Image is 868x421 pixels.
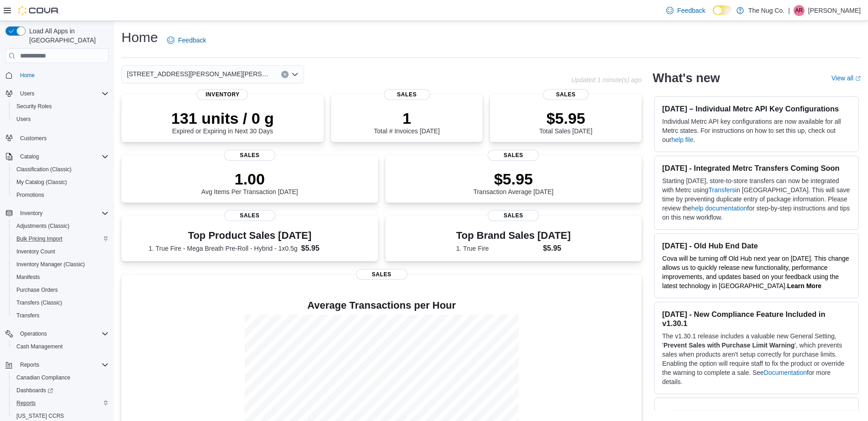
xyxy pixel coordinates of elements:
a: Canadian Compliance [13,372,74,383]
span: Cash Management [13,341,109,352]
span: Sales [543,89,589,100]
p: The Nug Co. [748,5,784,16]
dt: 1. True Fire [456,244,539,253]
a: Purchase Orders [13,284,62,295]
h3: Top Brand Sales [DATE] [456,230,571,241]
p: [PERSON_NAME] [808,5,861,16]
p: | [788,5,790,16]
p: $5.95 [473,170,554,188]
div: Expired or Expiring in Next 30 Days [171,109,274,135]
a: help documentation [691,205,747,212]
button: Clear input [281,71,289,78]
span: Classification (Classic) [16,166,72,173]
dd: $5.95 [543,243,571,254]
span: Transfers (Classic) [13,297,109,308]
h3: [DATE] - New Compliance Feature Included in v1.30.1 [662,310,851,328]
button: Inventory Count [9,245,112,258]
span: Classification (Classic) [13,164,109,175]
span: Inventory Count [16,248,55,255]
h3: Top Product Sales [DATE] [148,230,351,241]
p: Starting [DATE], store-to-store transfers can now be integrated with Metrc using in [GEOGRAPHIC_D... [662,176,851,222]
div: Alex Roerick [794,5,805,16]
a: Transfers [13,310,43,321]
span: Transfers (Classic) [16,299,62,306]
button: Transfers [9,309,112,322]
span: Reports [20,361,39,368]
p: 131 units / 0 g [171,109,274,127]
p: Individual Metrc API key configurations are now available for all Metrc states. For instructions ... [662,117,851,144]
div: Total Sales [DATE] [539,109,592,135]
span: Security Roles [16,103,52,110]
span: [STREET_ADDRESS][PERSON_NAME][PERSON_NAME] [127,68,272,79]
button: Operations [16,328,51,339]
a: Manifests [13,272,43,283]
a: Feedback [663,1,709,20]
button: Catalog [16,151,42,162]
span: Operations [20,330,47,337]
h3: [DATE] - Integrated Metrc Transfers Coming Soon [662,163,851,173]
button: Customers [2,131,112,144]
a: Dashboards [9,384,112,397]
a: help file [672,136,694,143]
a: Adjustments (Classic) [13,221,73,232]
span: Reports [16,359,109,370]
a: Customers [16,133,50,144]
span: Users [16,88,109,99]
a: Feedback [163,31,210,49]
span: Manifests [16,274,40,281]
span: Inventory Manager (Classic) [13,259,109,270]
button: Reports [16,359,43,370]
button: Manifests [9,271,112,284]
span: My Catalog (Classic) [13,177,109,188]
span: Users [16,116,31,123]
span: Adjustments (Classic) [16,222,69,230]
a: Home [16,70,38,81]
button: Operations [2,327,112,340]
span: AR [795,5,803,16]
span: Promotions [16,191,44,199]
a: Inventory Count [13,246,59,257]
span: Purchase Orders [16,286,58,294]
p: Updated 1 minute(s) ago [571,76,642,84]
button: Users [9,113,112,126]
button: Reports [2,358,112,371]
span: Transfers [16,312,39,319]
button: Inventory Manager (Classic) [9,258,112,271]
a: Transfers (Classic) [13,297,66,308]
span: Sales [356,269,407,280]
span: Manifests [13,272,109,283]
input: Dark Mode [713,5,732,15]
button: Reports [9,397,112,410]
button: Classification (Classic) [9,163,112,176]
svg: External link [855,76,861,81]
button: Home [2,68,112,82]
a: Cash Management [13,341,66,352]
span: Dark Mode [713,15,713,16]
h4: Average Transactions per Hour [129,300,634,311]
p: 1 [374,109,440,127]
a: Promotions [13,189,48,200]
a: View allExternal link [831,74,861,82]
span: Catalog [20,153,39,160]
span: Sales [488,150,539,161]
span: Users [20,90,34,97]
span: Sales [488,210,539,221]
span: Operations [16,328,109,339]
img: Cova [18,6,59,15]
span: Bulk Pricing Import [16,235,63,242]
span: Purchase Orders [13,284,109,295]
a: Documentation [764,369,807,376]
button: Purchase Orders [9,284,112,296]
p: The v1.30.1 release includes a valuable new General Setting, ' ', which prevents sales when produ... [662,332,851,386]
span: Inventory Manager (Classic) [16,261,85,268]
a: My Catalog (Classic) [13,177,71,188]
p: 1.00 [201,170,298,188]
a: Learn More [787,282,821,289]
a: Inventory Manager (Classic) [13,259,89,270]
span: Transfers [13,310,109,321]
span: Reports [16,400,36,407]
span: Bulk Pricing Import [13,233,109,244]
span: Canadian Compliance [16,374,70,381]
a: Dashboards [13,385,57,396]
button: Users [2,87,112,100]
